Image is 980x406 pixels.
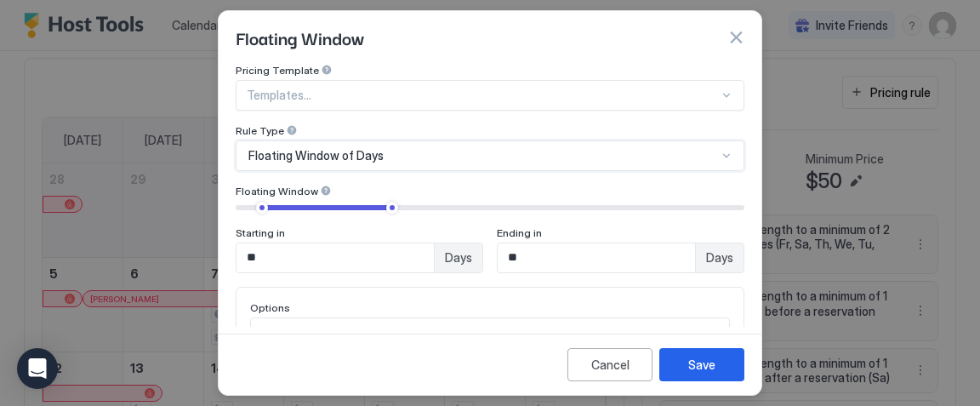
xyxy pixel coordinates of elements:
span: Rule Type [236,124,284,137]
span: Starting in [236,226,285,239]
span: Pricing Template [236,64,319,77]
input: Input Field [236,243,434,272]
div: Cancel [591,356,630,374]
span: Options [250,301,290,314]
span: Floating Window [236,25,364,50]
span: Floating Window [236,185,318,197]
button: Cancel [567,348,652,381]
div: Open Intercom Messenger [17,348,58,389]
input: Input Field [498,243,695,272]
span: Days [445,250,472,266]
button: Save [659,348,744,381]
span: Floating Window of Days [248,148,384,163]
span: Set Price [263,325,313,340]
span: Days [706,250,733,266]
span: Ending in [497,226,542,239]
div: Save [688,356,715,374]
